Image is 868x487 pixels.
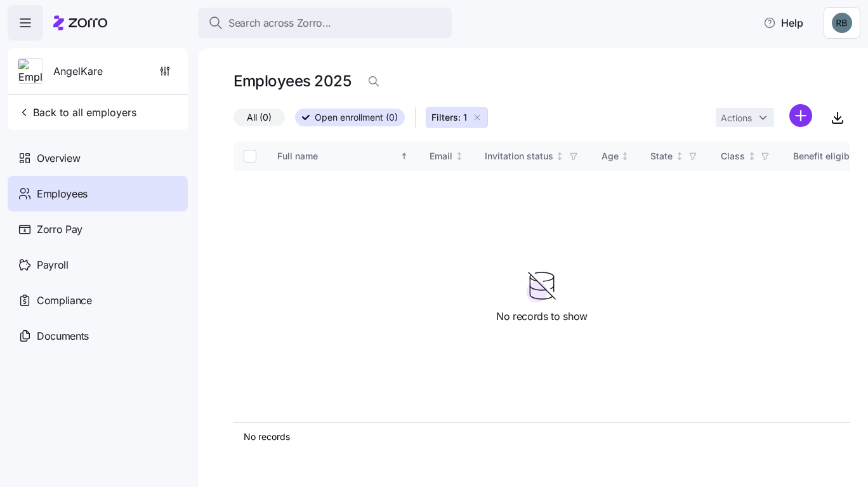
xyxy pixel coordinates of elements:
[621,152,629,161] div: Not sorted
[37,328,89,344] span: Documents
[591,142,641,171] th: AgeNot sorted
[8,140,188,176] a: Overview
[198,8,452,38] button: Search across Zorro...
[650,149,673,163] div: State
[430,149,452,163] div: Email
[37,293,92,309] span: Compliance
[721,149,745,163] div: Class
[747,152,756,161] div: Not sorted
[13,100,141,125] button: Back to all employers
[675,152,684,161] div: Not sorted
[455,152,464,161] div: Not sorted
[602,149,619,163] div: Age
[496,309,588,324] span: No records to show
[37,257,69,273] span: Payroll
[277,149,398,163] div: Full name
[426,107,488,128] button: Filters: 1
[315,109,398,126] span: Open enrollment (0)
[8,283,188,318] a: Compliance
[475,142,591,171] th: Invitation statusNot sorted
[8,211,188,247] a: Zorro Pay
[400,152,409,161] div: Sorted ascending
[763,15,803,30] span: Help
[228,15,331,31] span: Search across Zorro...
[485,149,553,163] div: Invitation status
[244,150,256,163] input: Select all records
[555,152,564,161] div: Not sorted
[18,105,136,120] span: Back to all employers
[8,247,188,283] a: Payroll
[721,114,752,123] span: Actions
[832,13,852,33] img: 8da47c3e8e5487d59c80835d76c1881e
[267,142,419,171] th: Full nameSorted ascending
[53,63,103,79] span: AngelKare
[716,108,774,127] button: Actions
[18,59,43,84] img: Employer logo
[789,104,812,127] svg: add icon
[37,186,88,202] span: Employees
[711,142,783,171] th: ClassNot sorted
[247,109,272,126] span: All (0)
[753,10,813,36] button: Help
[37,150,80,166] span: Overview
[8,318,188,354] a: Documents
[640,142,711,171] th: StateNot sorted
[419,142,475,171] th: EmailNot sorted
[233,71,351,91] h1: Employees 2025
[8,176,188,211] a: Employees
[37,222,82,237] span: Zorro Pay
[431,111,467,124] span: Filters: 1
[244,430,840,443] div: No records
